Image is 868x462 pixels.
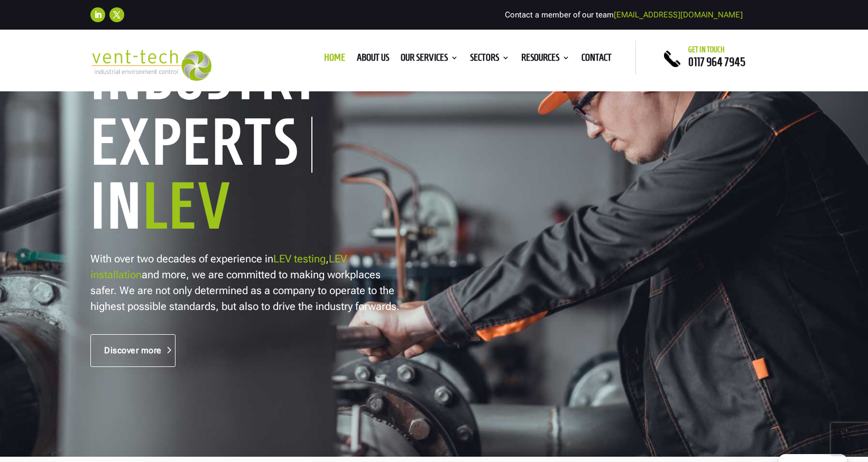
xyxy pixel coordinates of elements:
a: LEV testing [273,252,326,265]
p: With over two decades of experience in , and more, we are committed to making workplaces safer. W... [90,251,402,314]
a: [EMAIL_ADDRESS][DOMAIN_NAME] [614,10,743,20]
img: 2023-09-27T08_35_16.549ZVENT-TECH---Clear-background [90,50,211,81]
a: Contact [581,54,612,65]
h1: Experts [90,117,312,173]
a: LEV installation [90,252,347,281]
a: Home [324,54,345,65]
h1: In [90,173,418,244]
a: Follow on X [109,7,124,22]
span: LEV [143,171,232,240]
span: Get in touch [688,45,725,54]
a: Sectors [470,54,510,65]
a: Resources [521,54,570,65]
a: Follow on LinkedIn [90,7,105,22]
span: Contact a member of our team [505,10,743,20]
a: 0117 964 7945 [688,55,745,68]
a: About us [357,54,389,65]
a: Our Services [401,54,458,65]
a: Discover more [90,334,176,367]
